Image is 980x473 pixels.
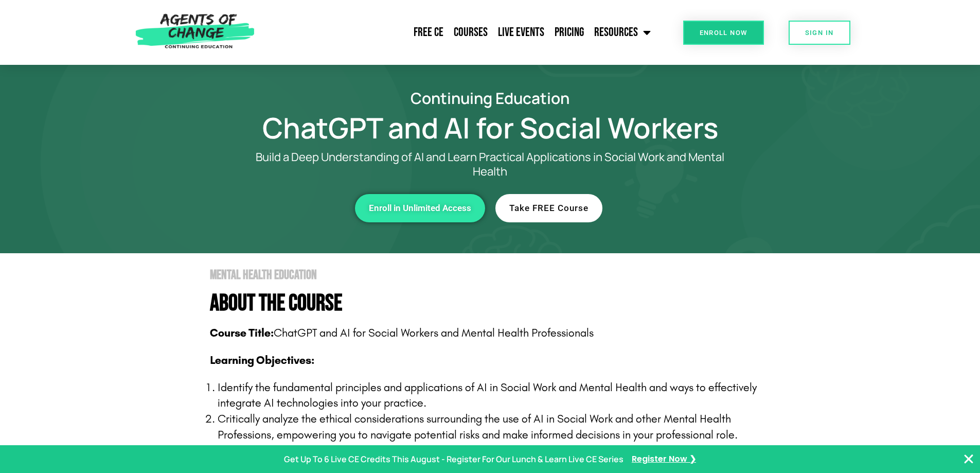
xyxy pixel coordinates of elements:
[549,20,589,45] a: Pricing
[449,20,493,45] a: Courses
[197,116,783,139] h1: ChatGPT and AI for Social Workers
[197,91,783,106] h2: Continuing Education
[493,20,549,45] a: Live Events
[509,204,589,213] span: Take FREE Course
[210,325,783,341] p: ChatGPT and AI for Social Workers and Mental Health Professionals
[589,20,656,45] a: Resources
[260,20,656,45] nav: Menu
[210,354,314,367] b: Learning Objectives:
[495,194,602,222] a: Take FREE Course
[355,194,485,222] a: Enroll in Unlimited Access
[369,204,471,213] span: Enroll in Unlimited Access
[210,292,783,315] h4: About The Course
[963,453,975,465] button: Close Banner
[805,29,834,36] span: SIGN IN
[789,21,850,45] a: SIGN IN
[408,20,449,45] a: Free CE
[284,452,623,467] p: Get Up To 6 Live CE Credits This August - Register For Our Lunch & Learn Live CE Series
[238,150,742,179] p: Build a Deep Understanding of AI and Learn Practical Applications in Social Work and Mental Health
[210,326,274,340] b: Course Title:
[683,21,764,45] a: Enroll Now
[218,411,783,443] p: Critically analyze the ethical considerations surrounding the use of AI in Social Work and other ...
[218,380,783,412] p: Identify the fundamental principles and applications of AI in Social Work and Mental Health and w...
[210,269,783,282] h2: Mental Health Education
[700,29,747,36] span: Enroll Now
[632,452,696,467] a: Register Now ❯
